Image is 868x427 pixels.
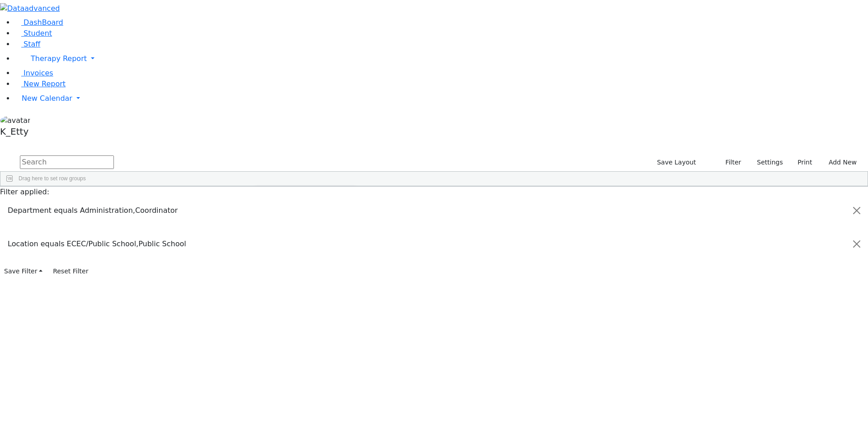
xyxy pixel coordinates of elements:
button: Print [787,155,816,169]
button: Reset Filter [49,264,92,278]
a: Staff [14,40,40,48]
span: Student [24,29,52,38]
span: Invoices [24,69,53,77]
span: Therapy Report [31,54,87,63]
a: Therapy Report [14,50,868,68]
button: Filter [714,155,745,169]
a: New Report [14,80,66,88]
button: Save Layout [653,155,700,169]
a: New Calendar [14,89,868,108]
a: Student [14,29,52,38]
span: Staff [24,40,40,48]
a: Invoices [14,69,53,77]
a: DashBoard [14,18,63,27]
span: DashBoard [24,18,63,27]
button: Settings [745,155,787,169]
span: New Report [24,80,66,88]
button: Close [846,198,868,223]
button: Close [846,231,868,257]
input: Search [20,155,114,169]
button: Add New [820,155,861,169]
span: Drag here to set row groups [19,175,86,182]
span: New Calendar [22,94,72,103]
